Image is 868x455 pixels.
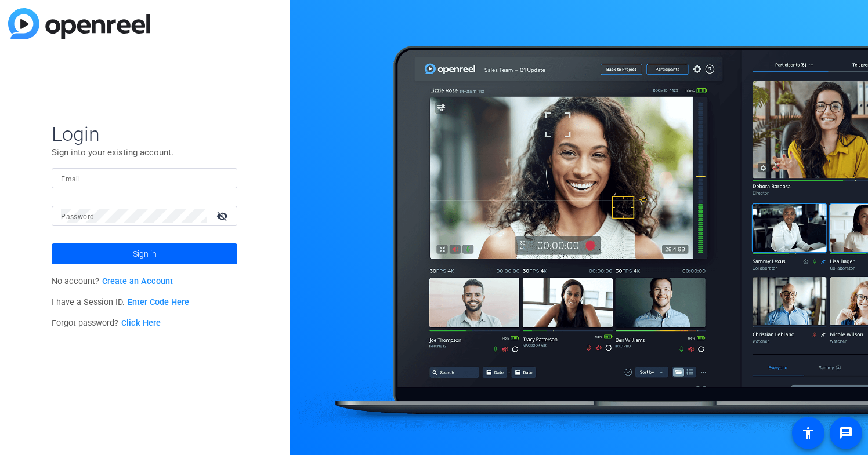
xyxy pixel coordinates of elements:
input: Enter Email Address [61,171,228,185]
p: Sign into your existing account. [52,146,237,159]
mat-icon: message [839,426,853,440]
a: Create an Account [102,276,173,286]
mat-label: Email [61,175,80,183]
mat-icon: accessibility [801,426,815,440]
mat-label: Password [61,213,94,221]
span: Login [52,122,237,146]
a: Enter Code Here [128,297,189,307]
img: blue-gradient.svg [8,8,150,39]
span: Sign in [133,239,157,268]
a: Click Here [121,318,161,328]
button: Sign in [52,243,237,264]
span: I have a Session ID. [52,297,189,307]
mat-icon: visibility_off [209,208,237,224]
span: No account? [52,276,173,286]
span: Forgot password? [52,318,161,328]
